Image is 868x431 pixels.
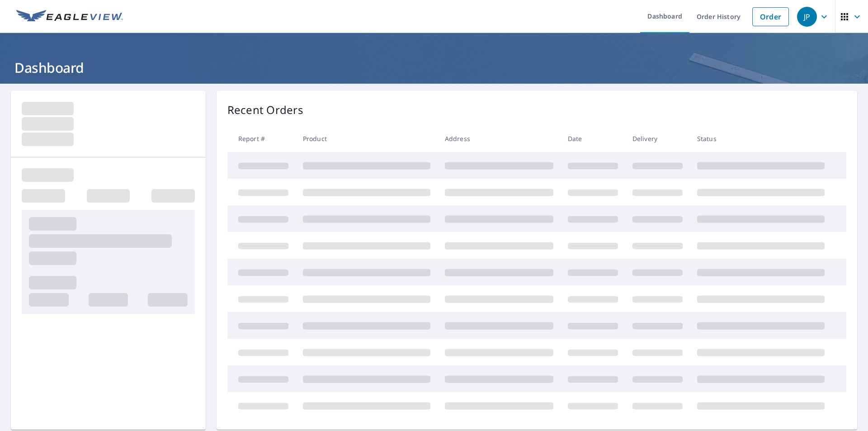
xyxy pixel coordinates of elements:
th: Product [296,125,438,152]
th: Report # [227,125,296,152]
th: Delivery [625,125,690,152]
th: Date [561,125,625,152]
th: Address [438,125,561,152]
div: JP [797,7,817,27]
h1: Dashboard [11,58,857,77]
th: Status [690,125,832,152]
a: Order [752,7,789,26]
img: EV Logo [16,10,123,24]
p: Recent Orders [227,102,303,118]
